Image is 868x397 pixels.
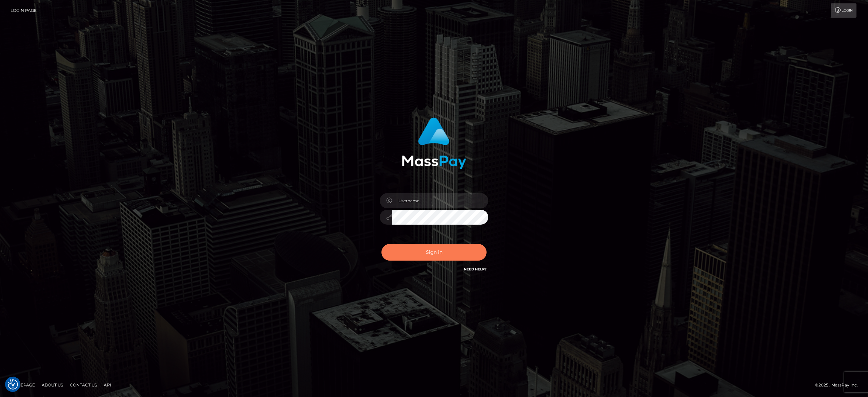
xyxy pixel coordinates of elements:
button: Sign in [381,244,487,261]
div: © 2025 , MassPay Inc. [815,381,863,389]
a: Homepage [7,380,38,390]
img: MassPay Login [402,117,466,169]
a: API [101,380,114,390]
a: Contact Us [67,380,100,390]
button: Consent Preferences [8,379,18,390]
img: Revisit consent button [8,379,18,390]
a: Need Help? [464,267,487,271]
a: Login [831,3,856,18]
a: Login Page [11,3,37,18]
a: About Us [39,380,66,390]
input: Username... [392,193,488,208]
